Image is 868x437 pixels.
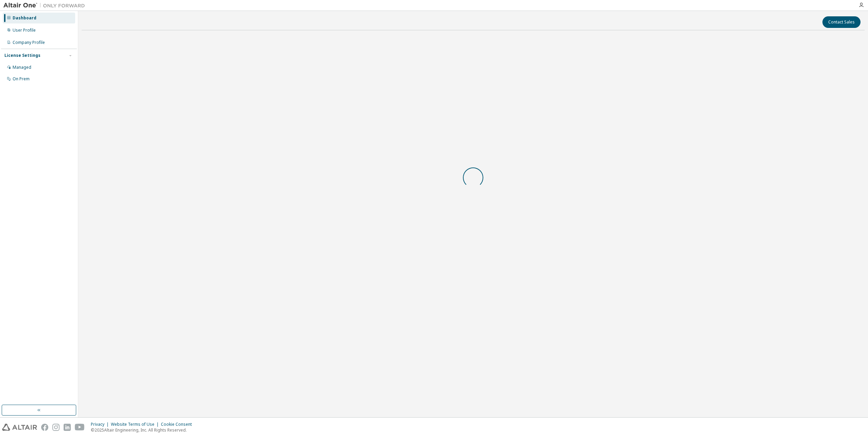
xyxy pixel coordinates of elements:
img: Altair One [3,2,88,9]
div: Company Profile [13,40,45,45]
img: facebook.svg [41,424,48,431]
div: Cookie Consent [161,422,196,427]
div: Website Terms of Use [111,422,161,427]
div: Dashboard [13,15,36,21]
div: On Prem [13,76,30,82]
div: License Settings [4,53,40,58]
div: Privacy [91,422,111,427]
p: © 2025 Altair Engineering, Inc. All Rights Reserved. [91,427,196,433]
img: instagram.svg [52,424,60,431]
img: altair_logo.svg [2,424,37,431]
img: youtube.svg [75,424,85,431]
img: linkedin.svg [64,424,71,431]
button: Contact Sales [822,16,861,28]
div: User Profile [13,28,36,33]
div: Managed [13,65,31,70]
